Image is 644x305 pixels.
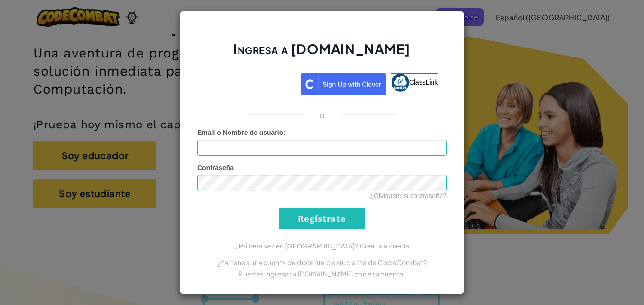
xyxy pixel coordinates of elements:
input: Regístrate [279,208,365,229]
p: ¿Ya tienes una cuenta de docente o estudiante de CodeCombat? [197,257,447,268]
a: ¿Primera vez en [GEOGRAPHIC_DATA]? Crea una cuenta [235,242,409,250]
h2: Ingresa a [DOMAIN_NAME] [197,40,447,67]
a: ¿Olvidaste la contraseña? [369,192,447,200]
span: Email o Nombre de usuario [197,129,283,136]
span: Contraseña [197,164,234,172]
span: ClassLink [409,78,438,86]
img: classlink-logo-small.png [391,74,409,92]
label: : [197,128,285,137]
iframe: Diálogo de Acceder con Google [449,10,635,139]
img: clever_sso_button@2x.png [301,73,386,95]
p: Puedes ingresar a [DOMAIN_NAME] con esa cuenta. [197,268,447,279]
p: o [319,109,325,121]
iframe: Botón de Acceder con Google [201,72,301,93]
